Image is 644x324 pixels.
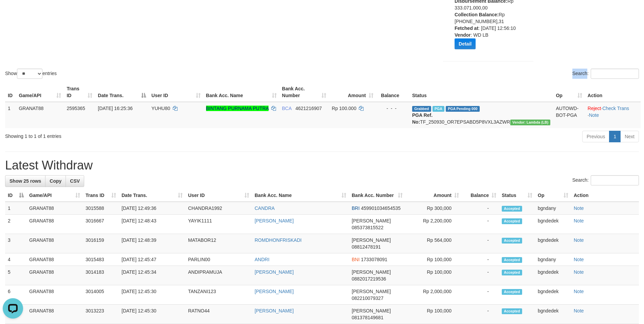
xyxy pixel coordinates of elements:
[70,178,80,184] span: CSV
[499,189,535,202] th: Status: activate to sort column ascending
[462,305,499,324] td: -
[26,305,83,324] td: GRANAT88
[95,83,149,102] th: Date Trans.: activate to sort column descending
[119,305,185,324] td: [DATE] 12:45:30
[462,266,499,285] td: -
[16,83,64,102] th: Game/API: activate to sort column ascending
[455,38,476,49] button: Detail
[446,106,480,112] span: PGA Pending
[352,295,383,301] span: Copy 082210079327 to clipboard
[589,112,599,118] a: Note
[455,32,471,38] b: Vendor
[412,106,431,112] span: Grabbed
[329,83,376,102] th: Amount: activate to sort column ascending
[405,253,462,266] td: Rp 100,000
[185,215,252,234] td: YAYIK1111
[352,269,391,275] span: [PERSON_NAME]
[255,257,270,262] a: ANDRI
[5,253,26,266] td: 4
[502,308,522,314] span: Accepted
[409,102,553,128] td: TF_250930_OR7EPSABD5P8VXL3AZWR
[349,189,405,202] th: Bank Acc. Number: activate to sort column ascending
[462,253,499,266] td: -
[185,189,252,202] th: User ID: activate to sort column ascending
[5,175,45,187] a: Show 25 rows
[361,257,387,262] span: Copy 1733078091 to clipboard
[379,105,407,112] div: - - -
[282,106,292,111] span: BCA
[67,106,85,111] span: 2595365
[553,102,585,128] td: AUTOWD-BOT-PGA
[433,106,444,112] span: Marked by bgndany
[5,215,26,234] td: 2
[502,270,522,275] span: Accepted
[574,205,584,211] a: Note
[119,253,185,266] td: [DATE] 12:45:47
[352,289,391,294] span: [PERSON_NAME]
[5,189,26,202] th: ID: activate to sort column descending
[405,189,462,202] th: Amount: activate to sort column ascending
[574,289,584,294] a: Note
[83,266,119,285] td: 3014183
[352,218,391,223] span: [PERSON_NAME]
[376,83,409,102] th: Balance
[119,266,185,285] td: [DATE] 12:45:34
[26,202,83,215] td: GRANAT88
[502,218,522,224] span: Accepted
[5,234,26,253] td: 3
[26,189,83,202] th: Game/API: activate to sort column ascending
[535,266,571,285] td: bgndedek
[574,237,584,243] a: Note
[10,178,41,184] span: Show 25 rows
[16,102,64,128] td: GRANAT88
[255,205,275,211] a: CANDRA
[255,289,294,294] a: [PERSON_NAME]
[26,215,83,234] td: GRANAT88
[352,308,391,313] span: [PERSON_NAME]
[45,175,66,187] a: Copy
[206,106,269,111] a: BINTANG PURNAMA PUTRA
[405,285,462,305] td: Rp 2,000,000
[572,69,639,79] label: Search:
[553,83,585,102] th: Op: activate to sort column ascending
[591,69,639,79] input: Search:
[455,25,478,31] b: Fetched at
[17,69,42,79] select: Showentries
[462,234,499,253] td: -
[83,234,119,253] td: 3016159
[455,12,499,17] b: Collection Balance:
[582,131,609,142] a: Previous
[26,253,83,266] td: GRANAT88
[602,106,629,111] a: Check Trans
[591,175,639,185] input: Search:
[405,202,462,215] td: Rp 300,000
[572,175,639,185] label: Search:
[502,206,522,212] span: Accepted
[462,215,499,234] td: -
[405,266,462,285] td: Rp 100,000
[119,202,185,215] td: [DATE] 12:49:36
[26,285,83,305] td: GRANAT88
[119,234,185,253] td: [DATE] 12:48:39
[405,305,462,324] td: Rp 100,000
[510,120,551,125] span: Vendor URL: https://dashboard.q2checkout.com/secure
[83,215,119,234] td: 3016667
[405,234,462,253] td: Rp 564,000
[571,189,639,202] th: Action
[535,234,571,253] td: bgndedek
[5,285,26,305] td: 6
[535,253,571,266] td: bgndany
[252,189,349,202] th: Bank Acc. Name: activate to sort column ascending
[352,237,391,243] span: [PERSON_NAME]
[185,234,252,253] td: MATABOR12
[279,83,329,102] th: Bank Acc. Number: activate to sort column ascending
[588,106,601,111] a: Reject
[185,305,252,324] td: RATNO44
[3,3,23,23] button: Open LiveChat chat widget
[574,308,584,313] a: Note
[50,178,61,184] span: Copy
[352,276,386,282] span: Copy 0882017219536 to clipboard
[255,218,294,223] a: [PERSON_NAME]
[574,269,584,275] a: Note
[535,202,571,215] td: bgndany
